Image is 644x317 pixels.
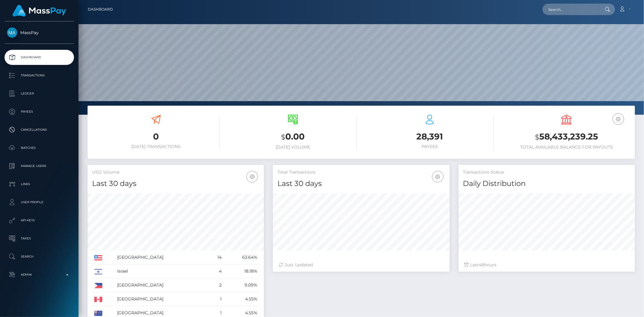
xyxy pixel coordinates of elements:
[229,145,357,150] h6: [DATE] Volume
[366,131,494,142] h3: 28,391
[5,122,74,137] a: Cancellations
[94,283,102,288] img: PH.png
[479,262,485,267] span: 48
[281,133,285,141] small: $
[7,71,72,80] p: Transactions
[5,86,74,101] a: Ledger
[229,131,357,143] h3: 0.00
[5,267,74,282] a: Admin
[12,5,66,17] img: MassPay Logo
[94,255,102,261] img: US.png
[277,169,445,175] h5: Total Transactions
[366,144,494,149] h6: Payees
[463,178,630,189] h4: Daily Distribution
[7,234,72,243] p: Taxes
[7,143,72,152] p: Batches
[7,270,72,279] p: Admin
[115,278,208,292] td: [GEOGRAPHIC_DATA]
[7,216,72,225] p: API Keys
[7,53,72,62] p: Dashboard
[208,292,224,306] td: 1
[115,264,208,278] td: Israel
[92,144,220,149] h6: [DATE] Transactions
[5,177,74,192] a: Links
[5,213,74,228] a: API Keys
[224,264,259,278] td: 18.18%
[5,195,74,210] a: User Profile
[115,251,208,264] td: [GEOGRAPHIC_DATA]
[88,3,113,16] a: Dashboard
[7,27,17,38] img: MassPay
[224,278,259,292] td: 9.09%
[5,140,74,155] a: Batches
[94,297,102,302] img: CA.png
[5,231,74,246] a: Taxes
[7,107,72,116] p: Payees
[5,158,74,174] a: Manage Users
[465,262,629,268] div: Last hours
[208,264,224,278] td: 4
[535,133,539,141] small: $
[503,145,630,150] h6: Total Available Balance for Payouts
[7,125,72,134] p: Cancellations
[224,292,259,306] td: 4.55%
[208,251,224,264] td: 14
[92,169,259,175] h5: USD Volume
[5,104,74,119] a: Payees
[279,262,443,268] div: Just Updated
[5,249,74,264] a: Search
[503,131,630,143] h3: 58,433,239.25
[224,251,259,264] td: 63.64%
[7,252,72,261] p: Search
[463,169,630,175] h5: Transactions Status
[92,131,220,142] h3: 0
[7,89,72,98] p: Ledger
[5,30,74,35] span: MassPay
[7,198,72,207] p: User Profile
[277,178,445,189] h4: Last 30 days
[5,68,74,83] a: Transactions
[115,292,208,306] td: [GEOGRAPHIC_DATA]
[94,269,102,274] img: IL.png
[208,278,224,292] td: 2
[543,4,599,15] input: Search...
[5,50,74,65] a: Dashboard
[92,178,259,189] h4: Last 30 days
[7,180,72,189] p: Links
[94,311,102,316] img: AU.png
[7,162,72,171] p: Manage Users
